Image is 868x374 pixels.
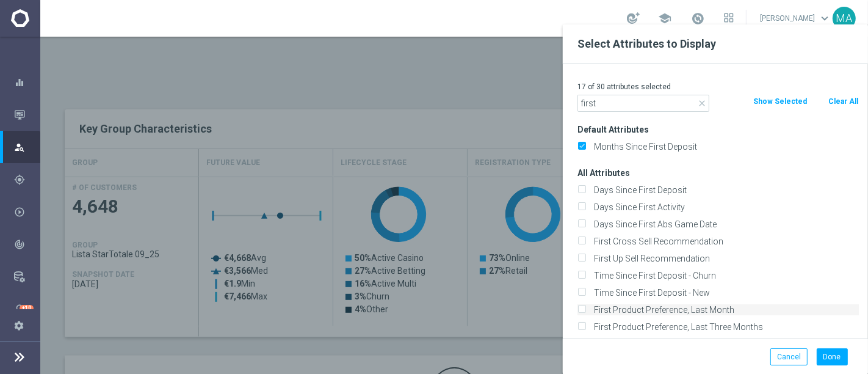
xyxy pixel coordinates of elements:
[590,202,859,213] label: Days Since First Activity
[759,9,833,28] a: [PERSON_NAME]keyboard_arrow_down
[13,320,24,331] i: settings
[20,305,34,312] div: +10
[698,98,707,108] i: close
[590,321,859,332] label: First Product Preference, Last Three Months
[14,174,40,185] div: Plan
[13,304,40,314] button: lightbulb Optibot +10
[590,287,859,298] label: Time Since First Deposit - New
[590,185,859,196] label: Days Since First Deposit
[833,7,856,30] div: MA
[817,348,848,365] button: Done
[14,239,40,250] div: Analyze
[658,12,671,25] span: school
[590,219,859,230] label: Days Since First Abs Game Date
[14,98,40,131] div: Mission Control
[827,95,859,108] button: Clear All
[590,236,859,247] label: First Cross Sell Recommendation
[13,207,40,217] button: play_circle_outline Execute
[590,304,859,315] label: First Product Preference, Last Month
[577,37,853,51] h2: Select Attributes to Display
[14,207,25,218] i: play_circle_outline
[590,253,859,264] label: First Up Sell Recommendation
[590,270,859,281] label: Time Since First Deposit - Churn
[6,309,32,342] div: Settings
[770,348,808,365] button: Cancel
[577,82,859,92] p: 17 of 30 attributes selected
[14,77,25,88] i: equalizer
[590,141,859,152] label: Months Since First Deposit
[752,95,808,108] button: Show Selected
[14,271,40,282] div: Data Studio
[14,66,40,98] div: Dashboard
[13,240,40,249] button: track_changes Analyze
[14,174,25,185] i: gps_fixed
[577,124,859,135] h3: Default Attributes
[13,175,40,185] button: gps_fixed Plan
[14,304,25,315] i: lightbulb
[818,12,831,25] span: keyboard_arrow_down
[14,142,25,153] i: person_search
[13,142,40,152] button: person_search Explore
[13,272,40,282] button: Data Studio
[14,239,25,250] i: track_changes
[14,142,40,153] div: Explore
[13,78,40,87] button: equalizer Dashboard
[14,207,40,218] div: Execute
[13,110,40,120] button: Mission Control
[577,95,709,112] input: Search
[14,293,40,325] div: Optibot
[577,167,859,178] h3: All Attributes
